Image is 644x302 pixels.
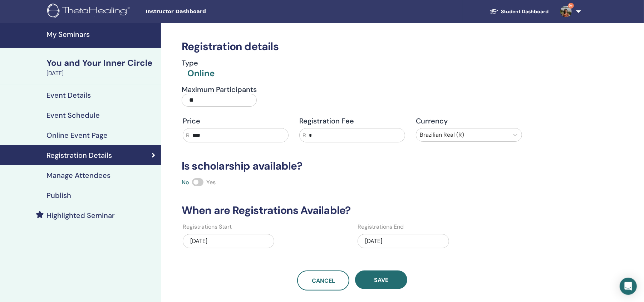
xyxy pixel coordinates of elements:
span: R [186,132,190,139]
img: default.jpg [560,6,572,17]
span: Cancel [312,277,335,284]
h4: Manage Attendees [46,171,110,180]
h3: Registration details [177,40,527,53]
h4: Event Schedule [46,111,100,120]
h4: Publish [46,191,71,200]
h4: Currency [416,117,522,125]
a: Student Dashboard [484,5,555,18]
label: Registrations Start [183,223,232,231]
div: [DATE] [46,69,157,78]
h4: Maximum Participants [182,85,257,94]
div: You and Your Inner Circle [46,57,157,69]
h4: Online Event Page [46,131,108,140]
h4: Price [183,117,289,125]
h4: Type [182,59,215,67]
span: Save [374,276,388,284]
button: Save [355,271,407,289]
span: Yes [206,179,216,186]
span: Instructor Dashboard [146,8,253,15]
h4: Registration Details [46,151,112,160]
h4: Registration Fee [299,117,405,125]
a: You and Your Inner Circle[DATE] [42,57,161,78]
h4: Highlighted Seminar [46,211,115,220]
h3: When are Registrations Available? [177,204,527,217]
span: R [303,132,306,139]
div: [DATE] [358,234,449,248]
input: Maximum Participants [182,94,257,107]
h3: Is scholarship available? [177,160,527,172]
span: No [182,179,189,186]
span: 9+ [568,3,574,9]
a: Cancel [297,271,349,291]
label: Registrations End [358,223,404,231]
img: logo.png [47,4,133,20]
div: Open Intercom Messenger [620,278,637,295]
div: Online [187,67,215,79]
h4: My Seminars [46,30,157,39]
h4: Event Details [46,91,91,99]
img: graduation-cap-white.svg [490,8,498,14]
div: [DATE] [183,234,274,248]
